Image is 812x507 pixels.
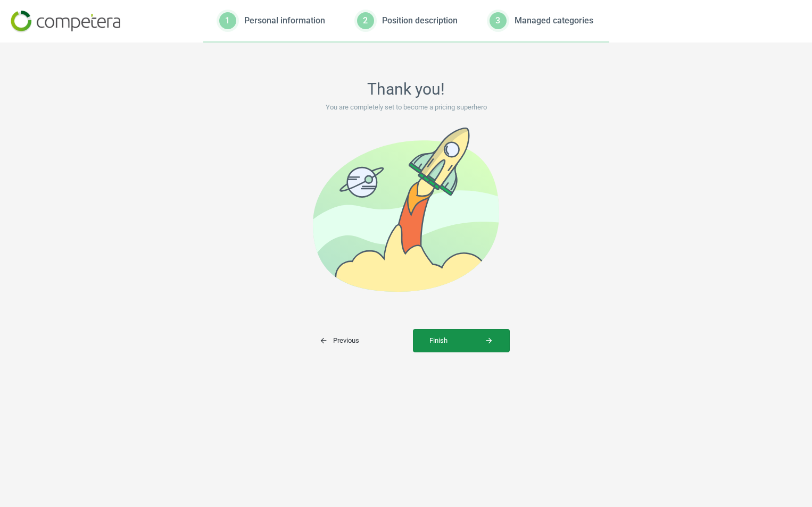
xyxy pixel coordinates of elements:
span: Previous [319,336,359,345]
div: Personal information [244,15,325,27]
div: Position description [382,15,458,27]
button: Finisharrow_forward [413,329,510,352]
img: 7b73d85f1bbbb9d816539e11aedcf956.png [11,11,120,32]
i: arrow_back [319,336,328,345]
span: Finish [429,336,493,345]
button: arrow_backPrevious [303,329,413,352]
div: 3 [490,12,507,29]
div: 2 [357,12,374,29]
div: Managed categories [515,15,593,27]
img: 53180b315ed9a01495a3e13e59d7733e.svg [313,128,499,292]
h2: Thank you! [140,80,672,99]
i: arrow_forward [485,336,493,345]
p: You are completely set to become a pricing superhero [140,103,672,112]
div: 1 [219,12,236,29]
